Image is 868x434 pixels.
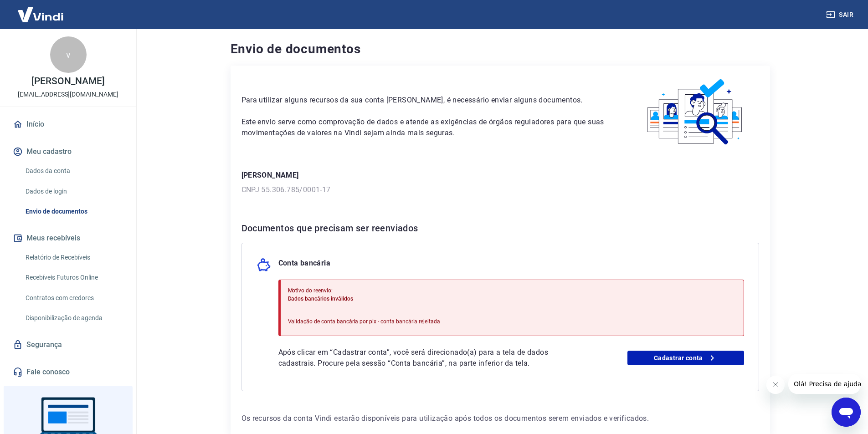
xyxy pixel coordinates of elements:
p: Este envio serve como comprovação de dados e atende as exigências de órgãos reguladores para que ... [241,117,610,138]
button: Sair [824,6,857,23]
iframe: Fechar mensagem [766,376,785,394]
img: waiting_documents.41d9841a9773e5fdf392cede4d13b617.svg [632,77,759,148]
p: [PERSON_NAME] [241,170,759,181]
img: money_pork.0c50a358b6dafb15dddc3eea48f23780.svg [257,258,271,272]
a: Fale conosco [11,362,125,382]
p: Os recursos da conta Vindi estarão disponíveis para utilização após todos os documentos serem env... [241,413,759,424]
p: [PERSON_NAME] [31,77,104,86]
button: Meus recebíveis [11,228,125,248]
p: [EMAIL_ADDRESS][DOMAIN_NAME] [18,90,118,99]
p: Motivo do reenvio: [288,286,441,295]
p: Após clicar em “Cadastrar conta”, você será direcionado(a) para a tela de dados cadastrais. Procu... [278,347,581,369]
a: Relatório de Recebíveis [22,248,125,267]
p: Para utilizar alguns recursos da sua conta [PERSON_NAME], é necessário enviar alguns documentos. [241,95,610,106]
h4: Envio de documentos [231,40,770,58]
a: Início [11,114,125,134]
a: Contratos com credores [22,289,125,307]
p: CNPJ 55.306.785/0001-17 [241,184,759,195]
a: Envio de documentos [22,202,125,221]
span: Olá! Precisa de ajuda? [5,6,77,14]
iframe: Mensagem da empresa [788,374,861,394]
a: Dados de login [22,182,125,201]
a: Dados da conta [22,162,125,180]
div: v [50,36,87,73]
iframe: Botão para abrir a janela de mensagens [832,398,861,427]
p: Validação de conta bancária por pix - conta bancária rejeitada [288,317,441,326]
p: Conta bancária [278,258,331,272]
span: Dados bancários inválidos [288,296,353,302]
h6: Documentos que precisam ser reenviados [241,221,759,235]
a: Cadastrar conta [627,351,744,365]
img: Vindi [11,0,70,28]
a: Disponibilização de agenda [22,309,125,327]
a: Recebíveis Futuros Online [22,268,125,287]
a: Segurança [11,335,125,355]
button: Meu cadastro [11,142,125,162]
